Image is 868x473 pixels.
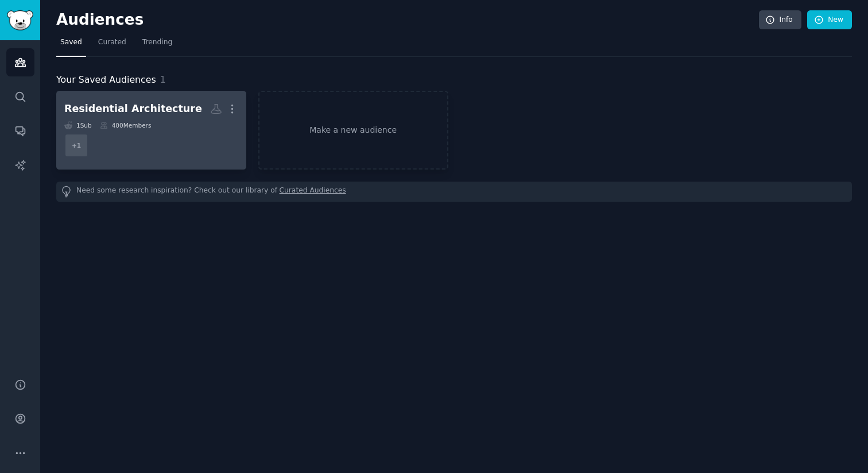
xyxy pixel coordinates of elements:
span: 1 [160,74,166,85]
a: New [807,10,852,30]
a: Curated Audiences [280,186,346,198]
div: 400 Members [100,121,152,129]
div: Residential Architecture [64,102,202,116]
div: 1 Sub [64,121,92,129]
a: Trending [138,33,176,57]
div: Need some research inspiration? Check out our library of [56,182,852,202]
span: Saved [60,37,82,48]
a: Curated [94,33,130,57]
a: Saved [56,33,86,57]
h2: Audiences [56,11,759,29]
span: Your Saved Audiences [56,73,156,87]
a: Residential Architecture1Sub400Members+1 [56,91,246,170]
a: Make a new audience [258,91,448,170]
img: GummySearch logo [7,10,33,30]
span: Trending [142,37,172,48]
a: Info [759,10,801,30]
div: + 1 [64,133,88,157]
span: Curated [98,37,126,48]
